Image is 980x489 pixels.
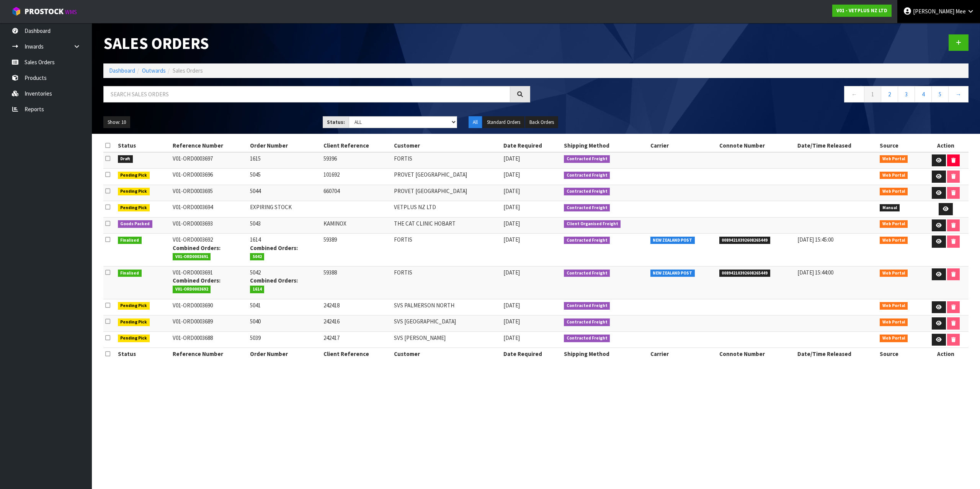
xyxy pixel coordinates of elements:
span: Manual [880,204,900,212]
td: KAMINOX [322,217,392,234]
span: Goods Packed [118,220,153,228]
span: Web Portal [880,155,908,163]
a: 1 [864,86,881,102]
span: Pending Pick [118,302,150,310]
th: Date Required [501,348,562,360]
th: Date/Time Released [795,140,878,152]
td: V01-ORD0003696 [171,169,248,185]
th: Date/Time Released [795,348,878,360]
a: Dashboard [109,67,135,74]
span: Pending Pick [118,172,150,179]
th: Client Reference [322,140,392,152]
span: [DATE] [503,302,520,309]
span: Web Portal [880,302,908,310]
button: Back Orders [525,116,558,128]
td: 242418 [322,299,392,315]
td: EXPIRING STOCK [248,201,322,218]
th: Carrier [648,140,717,152]
th: Source [878,140,923,152]
td: 59396 [322,152,392,169]
td: 5044 [248,185,322,201]
span: NEW ZEALAND POST [650,237,695,244]
span: [DATE] [503,171,520,178]
span: [DATE] [503,236,520,243]
span: Contracted Freight [564,172,610,179]
td: 5042 [248,266,322,299]
th: Shipping Method [562,140,648,152]
span: Contracted Freight [564,335,610,342]
th: Connote Number [717,348,795,360]
a: 3 [898,86,915,102]
td: 101692 [322,169,392,185]
td: 5040 [248,315,322,332]
span: [DATE] [503,269,520,276]
img: cube-alt.png [11,6,21,16]
td: SVS [GEOGRAPHIC_DATA] [392,315,501,332]
td: PROVET [GEOGRAPHIC_DATA] [392,169,501,185]
span: [DATE] [503,334,520,341]
th: Source [878,348,923,360]
td: V01-ORD0003691 [171,266,248,299]
td: PROVET [GEOGRAPHIC_DATA] [392,185,501,201]
span: Contracted Freight [564,270,610,277]
td: V01-ORD0003694 [171,201,248,218]
td: V01-ORD0003697 [171,152,248,169]
span: Contracted Freight [564,237,610,244]
span: Contracted Freight [564,204,610,212]
td: SVS [PERSON_NAME] [392,331,501,348]
span: V01-ORD0003692 [173,286,211,293]
td: FORTIS [392,152,501,169]
td: 242417 [322,331,392,348]
span: Web Portal [880,237,908,244]
span: [DATE] 15:45:00 [797,236,833,243]
td: 5045 [248,169,322,185]
th: Order Number [248,140,322,152]
strong: Combined Orders: [250,244,298,252]
th: Action [923,348,969,360]
a: ← [844,86,864,102]
a: 4 [915,86,932,102]
td: FORTIS [392,266,501,299]
th: Client Reference [322,348,392,360]
h1: Sales Orders [103,34,530,52]
td: VETPLUS NZ LTD [392,201,501,218]
span: Finalised [118,270,142,277]
td: V01-ORD0003692 [171,234,248,266]
span: Mee [955,8,966,15]
span: Pending Pick [118,188,150,195]
th: Reference Number [171,140,248,152]
span: 00894210392608265449 [719,237,771,244]
span: Client Organised Freight [564,220,621,228]
th: Status [116,140,171,152]
span: Pending Pick [118,318,150,326]
span: Web Portal [880,335,908,342]
span: Pending Pick [118,335,150,342]
td: 5039 [248,331,322,348]
strong: Combined Orders: [173,277,220,284]
span: Web Portal [880,270,908,277]
td: V01-ORD0003693 [171,217,248,234]
span: [DATE] [503,203,520,211]
button: Show: 10 [103,116,130,128]
span: 5042 [250,253,265,261]
span: Contracted Freight [564,302,610,310]
td: 1614 [248,234,322,266]
td: 5041 [248,299,322,315]
nav: Page navigation [542,86,969,105]
span: [DATE] [503,187,520,195]
span: Pending Pick [118,204,150,212]
td: FORTIS [392,234,501,266]
th: Status [116,348,171,360]
span: V01-ORD0003691 [173,253,211,261]
strong: Status: [327,119,345,125]
span: Contracted Freight [564,155,610,163]
th: Order Number [248,348,322,360]
span: Web Portal [880,172,908,179]
td: 59388 [322,266,392,299]
td: V01-ORD0003688 [171,331,248,348]
td: 242416 [322,315,392,332]
span: [DATE] 15:44:00 [797,269,833,276]
input: Search sales orders [103,86,510,102]
strong: V01 - VETPLUS NZ LTD [836,7,887,14]
span: Sales Orders [173,67,203,74]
